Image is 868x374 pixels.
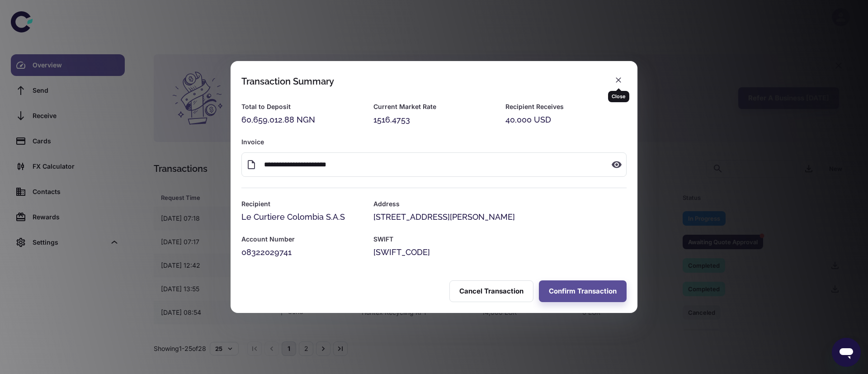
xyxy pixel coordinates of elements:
h6: Recipient Receives [505,102,627,112]
h6: Recipient [241,199,363,209]
button: Cancel Transaction [449,280,533,302]
h6: Address [373,199,627,209]
h6: Current Market Rate [373,102,495,112]
h6: SWIFT [373,234,627,244]
div: Le Curtiere Colombia S.A.S [241,211,363,223]
div: 08322029741 [241,246,363,259]
iframe: Button to launch messaging window [832,338,861,367]
div: Close [608,91,629,102]
h6: Total to Deposit [241,102,363,112]
button: Confirm Transaction [539,280,627,302]
div: 60,659,012.88 NGN [241,114,363,126]
div: Transaction Summary [241,76,334,87]
div: 40,000 USD [505,114,627,126]
div: [STREET_ADDRESS][PERSON_NAME] [373,211,627,223]
div: [SWIFT_CODE] [373,246,627,259]
h6: Account Number [241,234,363,244]
h6: Invoice [241,137,627,147]
div: 1516.4753 [373,114,495,126]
